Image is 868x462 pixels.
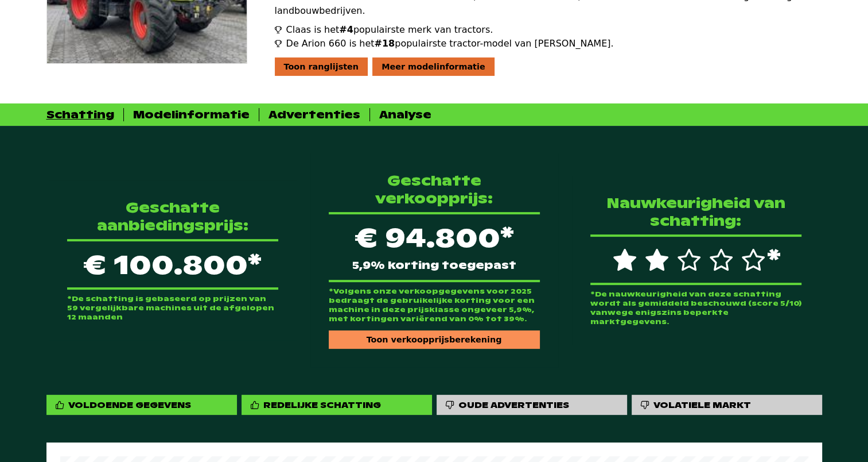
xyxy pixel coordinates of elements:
div: Redelijke schatting [242,395,432,415]
div: Voldoende gegevens [46,395,237,415]
div: Oude advertenties [437,395,627,415]
div: Advertenties [268,108,360,121]
p: € 100.800* [67,239,278,290]
p: *De nauwkeurigheid van deze schatting wordt als gemiddeld beschouwd (score 5/10) vanwege enigszin... [590,290,801,326]
p: Nauwkeurigheid van schatting: [590,194,801,230]
div: € 94.800* [329,212,540,282]
p: Geschatte verkoopprijs: [329,172,540,207]
span: #4 [339,24,353,35]
div: Schatting [46,108,114,121]
div: Oude advertenties [458,399,569,410]
div: Voldoende gegevens [68,399,191,410]
span: Claas is het populairste merk van tractors. [286,23,493,37]
div: Volatiele markt [653,399,751,410]
span: De Arion 660 is het populairste tractor-model van [PERSON_NAME]. [286,37,614,51]
div: Modelinformatie [133,108,250,121]
div: Toon ranglijsten [275,57,368,76]
span: 5,9% korting toegepast [352,260,516,271]
div: Analyse [379,108,431,121]
div: Meer modelinformatie [372,57,495,76]
p: *Volgens onze verkoopgegevens voor 2025 bedraagt de gebruikelijke korting voor een machine in dez... [329,287,540,324]
p: *De schatting is gebaseerd op prijzen van 59 vergelijkbare machines uit de afgelopen 12 maanden [67,294,278,322]
div: Toon verkoopprijsberekening [329,330,540,349]
div: Redelijke schatting [263,399,381,410]
span: #18 [374,38,395,49]
p: Geschatte aanbiedingsprijs: [67,199,278,234]
div: Volatiele markt [632,395,822,415]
